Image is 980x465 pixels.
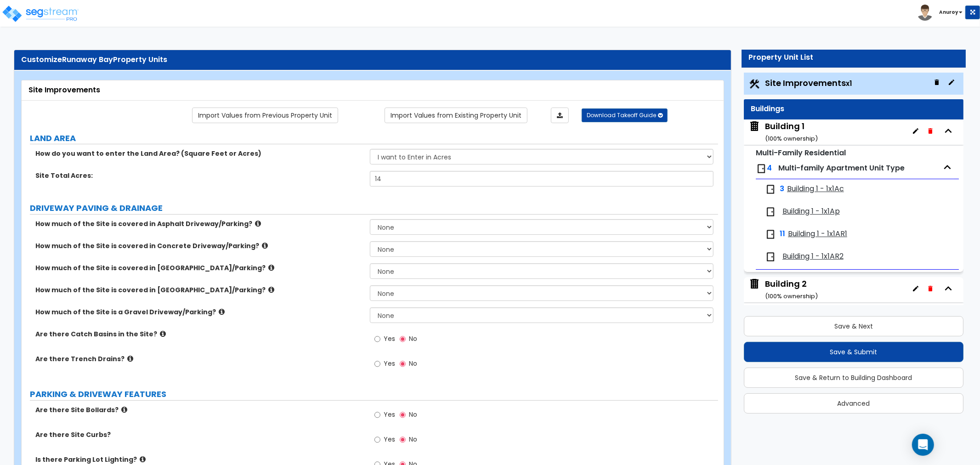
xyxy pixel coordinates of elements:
[30,202,718,214] label: DRIVEWAY PAVING & DRAINAGE
[744,316,963,336] button: Save & Next
[409,435,417,444] span: No
[765,134,818,143] small: ( 100 % ownership)
[35,285,363,295] label: How much of the Site is covered in [GEOGRAPHIC_DATA]/Parking?
[780,184,784,194] span: 3
[765,206,776,217] img: door.png
[35,405,363,414] label: Are there Site Bollards?
[1,5,79,23] img: logo_pro_r.png
[788,229,847,239] span: Building 1 - 1x1AR1
[846,79,852,88] small: x1
[384,334,395,343] span: Yes
[21,55,724,65] div: Customize Property Units
[939,9,958,16] b: Anuroy
[748,278,818,301] span: Building 2
[121,406,127,413] i: click for more info!
[374,359,380,369] input: Yes
[765,251,776,262] img: door.png
[748,278,760,290] img: building.svg
[765,184,776,195] img: door.png
[384,435,395,444] span: Yes
[268,264,274,271] i: click for more info!
[35,430,363,439] label: Are there Site Curbs?
[917,5,933,21] img: avatar.png
[748,52,959,63] div: Property Unit List
[400,435,406,445] input: No
[35,354,363,363] label: Are there Trench Drains?
[28,85,717,96] div: Site Improvements
[30,132,718,144] label: LAND AREA
[748,120,818,144] span: Building 1
[778,163,905,173] span: Multi-family Apartment Unit Type
[765,77,852,89] span: Site Improvements
[765,120,818,144] div: Building 1
[744,393,963,414] button: Advanced
[262,242,268,249] i: click for more info!
[782,206,840,217] span: Building 1 - 1x1Ap
[400,359,406,369] input: No
[219,308,225,315] i: click for more info!
[744,342,963,362] button: Save & Submit
[751,104,957,114] div: Buildings
[374,410,380,420] input: Yes
[787,184,844,194] span: Building 1 - 1x1Ac
[192,108,338,123] a: Import the dynamic attribute values from previous properties.
[35,241,363,250] label: How much of the Site is covered in Concrete Driveway/Parking?
[35,149,363,158] label: How do you want to enter the Land Area? (Square Feet or Acres)
[127,355,133,362] i: click for more info!
[35,171,363,180] label: Site Total Acres:
[35,455,363,464] label: Is there Parking Lot Lighting?
[35,307,363,317] label: How much of the Site is a Gravel Driveway/Parking?
[35,263,363,272] label: How much of the Site is covered in [GEOGRAPHIC_DATA]/Parking?
[400,334,406,344] input: No
[35,219,363,228] label: How much of the Site is covered in Asphalt Driveway/Parking?
[384,359,395,368] span: Yes
[756,147,846,158] small: Multi-Family Residential
[748,78,760,90] img: Construction.png
[744,368,963,388] button: Save & Return to Building Dashboard
[62,54,113,65] span: Runaway Bay
[409,410,417,419] span: No
[912,434,934,456] div: Open Intercom Messenger
[765,292,818,301] small: ( 100 % ownership)
[756,163,767,174] img: door.png
[255,220,261,227] i: click for more info!
[30,388,718,400] label: PARKING & DRIVEWAY FEATURES
[551,108,569,123] a: Import the dynamic attributes value through Excel sheet
[400,410,406,420] input: No
[767,163,772,173] span: 4
[35,329,363,339] label: Are there Catch Basins in the Site?
[780,229,785,239] span: 11
[374,435,380,445] input: Yes
[765,229,776,240] img: door.png
[765,278,818,301] div: Building 2
[409,334,417,343] span: No
[587,111,656,119] span: Download Takeoff Guide
[160,330,166,337] i: click for more info!
[384,410,395,419] span: Yes
[782,251,844,262] span: Building 1 - 1x1AR2
[748,120,760,132] img: building.svg
[268,286,274,293] i: click for more info!
[582,108,668,122] button: Download Takeoff Guide
[385,108,527,123] a: Import the dynamic attribute values from existing properties.
[374,334,380,344] input: Yes
[140,456,146,463] i: click for more info!
[409,359,417,368] span: No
